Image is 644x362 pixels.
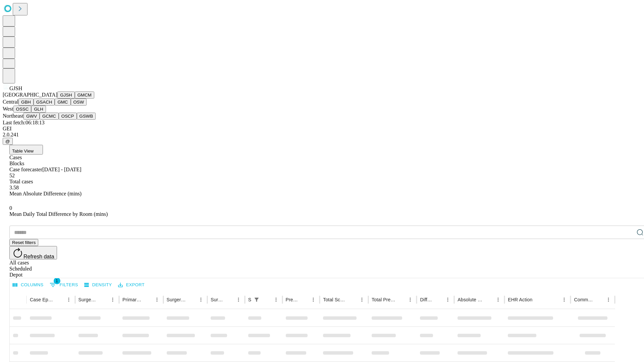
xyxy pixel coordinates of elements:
span: Central [3,99,18,105]
button: OSCP [59,113,77,120]
button: Menu [559,295,569,304]
div: Surgery Date [211,297,224,302]
button: Sort [348,295,357,304]
button: Density [83,280,114,290]
button: Sort [533,295,542,304]
button: Menu [604,295,613,304]
span: Last fetch: 06:18:13 [3,120,45,125]
button: OSW [71,99,87,106]
button: Show filters [252,295,261,304]
button: Menu [443,295,452,304]
button: Menu [271,295,281,304]
button: GSACH [34,99,55,106]
button: Menu [309,295,318,304]
button: Show filters [48,280,80,290]
button: Sort [434,295,443,304]
div: 2.0.241 [3,132,641,138]
div: Surgery Name [167,297,186,302]
button: Sort [396,295,406,304]
button: Select columns [11,280,45,290]
button: Sort [143,295,152,304]
span: Table View [12,148,34,154]
button: Sort [99,295,108,304]
button: @ [3,138,13,145]
div: Predicted In Room Duration [286,297,299,302]
button: Reset filters [9,239,38,246]
div: Primary Service [122,297,142,302]
div: Difference [420,297,433,302]
div: 1 active filter [252,295,261,304]
button: Sort [594,295,604,304]
span: Total cases [9,179,33,184]
span: 52 [9,173,15,178]
button: Sort [484,295,493,304]
div: GEI [3,126,641,132]
button: GWV [23,113,40,120]
button: Menu [493,295,503,304]
div: Surgeon Name [78,297,98,302]
div: Case Epic Id [30,297,54,302]
span: Mean Absolute Difference (mins) [9,191,82,196]
button: Menu [64,295,73,304]
button: Menu [196,295,206,304]
div: EHR Action [508,297,532,302]
button: GSWB [77,113,96,120]
button: Menu [108,295,117,304]
button: Menu [152,295,162,304]
span: 1 [54,278,60,284]
div: Absolute Difference [458,297,483,302]
span: Mean Daily Total Difference by Room (mins) [9,211,108,217]
button: GBH [18,99,34,106]
button: Menu [406,295,415,304]
span: 3.58 [9,185,19,190]
span: [DATE] - [DATE] [42,167,81,172]
button: Sort [262,295,271,304]
span: @ [5,139,10,144]
span: Refresh data [23,254,54,259]
button: Sort [224,295,234,304]
div: Scheduled In Room Duration [248,297,251,302]
button: GMC [55,99,70,106]
button: Menu [234,295,243,304]
button: GCMC [40,113,59,120]
div: Total Scheduled Duration [323,297,347,302]
button: Sort [187,295,196,304]
button: Sort [299,295,309,304]
span: [GEOGRAPHIC_DATA] [3,92,57,98]
button: Sort [55,295,64,304]
button: GJSH [57,92,75,99]
span: 0 [9,205,12,211]
button: Export [116,280,146,290]
button: GMCM [75,92,94,99]
button: Refresh data [9,246,57,259]
span: West [3,106,13,112]
button: Table View [9,145,43,155]
div: Comments [574,297,593,302]
button: OSSC [13,106,32,113]
button: Menu [357,295,367,304]
button: GLH [31,106,46,113]
span: Case forecaster [9,167,42,172]
span: GJSH [9,85,22,91]
span: Reset filters [12,240,36,245]
span: Northeast [3,113,23,119]
div: Total Predicted Duration [372,297,396,302]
